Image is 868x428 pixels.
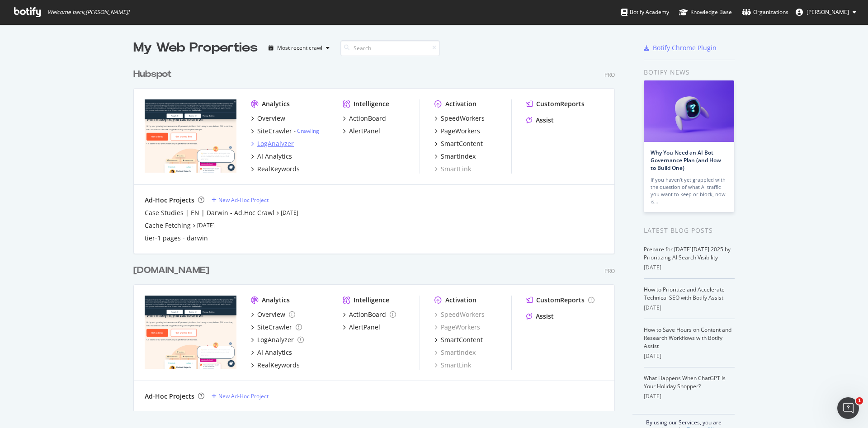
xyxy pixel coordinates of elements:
div: SmartIndex [441,152,476,161]
a: SmartContent [434,139,483,148]
a: [DATE] [281,209,298,216]
button: [PERSON_NAME] [788,5,863,19]
div: ActionBoard [349,310,386,319]
span: Welcome back, [PERSON_NAME] ! [47,9,129,16]
a: [DOMAIN_NAME] [133,264,213,277]
a: AI Analytics [251,152,292,161]
a: SpeedWorkers [434,310,485,319]
a: Overview [251,114,285,123]
iframe: Intercom live chat [837,397,859,419]
div: [DATE] [644,392,735,400]
div: [DOMAIN_NAME] [133,264,209,277]
div: Intelligence [354,296,389,305]
a: SmartIndex [434,348,476,357]
div: Overview [257,310,285,319]
a: New Ad-Hoc Project [212,196,269,204]
input: Search [340,40,440,56]
div: Activation [445,296,476,305]
a: SmartLink [434,165,471,174]
div: Botify Chrome Plugin [653,43,717,52]
div: RealKeywords [257,361,300,370]
div: SmartContent [441,139,483,148]
a: Case Studies | EN | Darwin - Ad.Hoc Crawl [145,208,274,217]
div: Pro [604,71,615,79]
a: SmartContent [434,335,483,344]
a: LogAnalyzer [251,335,304,344]
div: New Ad-Hoc Project [218,196,269,204]
div: PageWorkers [441,127,480,136]
div: SmartContent [441,335,483,344]
a: Why You Need an AI Bot Governance Plan (and How to Build One) [651,149,721,172]
div: Assist [536,312,554,321]
div: RealKeywords [257,165,300,174]
a: RealKeywords [251,165,300,174]
div: AlertPanel [349,127,380,136]
a: SmartIndex [434,152,476,161]
span: 1 [856,397,863,404]
div: Activation [445,99,476,108]
a: SpeedWorkers [434,114,485,123]
div: [DATE] [644,304,735,312]
div: [DATE] [644,263,735,272]
div: SpeedWorkers [441,114,485,123]
a: AlertPanel [343,127,380,136]
div: [DATE] [644,352,735,360]
div: Hubspot [133,68,172,81]
div: Analytics [262,296,290,305]
div: CustomReports [536,99,585,108]
div: If you haven’t yet grappled with the question of what AI traffic you want to keep or block, now is… [651,176,727,205]
div: Botify Academy [621,8,669,17]
a: tier-1 pages - darwin [145,234,208,243]
a: AlertPanel [343,323,380,332]
a: Assist [526,116,554,125]
div: New Ad-Hoc Project [218,392,269,400]
div: Knowledge Base [679,8,732,17]
a: [DATE] [197,221,215,229]
div: AlertPanel [349,323,380,332]
div: Assist [536,116,554,125]
a: New Ad-Hoc Project [212,392,269,400]
div: AI Analytics [257,152,292,161]
div: My Web Properties [133,39,258,57]
div: Analytics [262,99,290,108]
a: SmartLink [434,361,471,370]
div: Botify news [644,67,735,77]
a: What Happens When ChatGPT Is Your Holiday Shopper? [644,374,726,390]
div: SiteCrawler [257,127,292,136]
img: hubspot.com [145,99,236,173]
a: LogAnalyzer [251,139,294,148]
a: Assist [526,312,554,321]
a: Crawling [297,127,319,135]
a: PageWorkers [434,127,480,136]
a: How to Save Hours on Content and Research Workflows with Botify Assist [644,326,731,350]
a: CustomReports [526,99,585,108]
div: Most recent crawl [277,45,322,51]
a: Cache Fetching [145,221,191,230]
a: AI Analytics [251,348,292,357]
a: PageWorkers [434,323,480,332]
div: Ad-Hoc Projects [145,196,194,205]
div: Intelligence [354,99,389,108]
img: hubspot-bulkdataexport.com [145,296,236,369]
div: Pro [604,267,615,275]
div: grid [133,57,622,411]
div: Ad-Hoc Projects [145,392,194,401]
span: Victor Pan [807,8,849,16]
a: SiteCrawler- Crawling [251,127,319,136]
a: ActionBoard [343,310,396,319]
div: Organizations [742,8,788,17]
div: Latest Blog Posts [644,226,735,235]
img: Why You Need an AI Bot Governance Plan (and How to Build One) [644,80,734,142]
div: ActionBoard [349,114,386,123]
a: RealKeywords [251,361,300,370]
div: LogAnalyzer [257,335,294,344]
a: Overview [251,310,295,319]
